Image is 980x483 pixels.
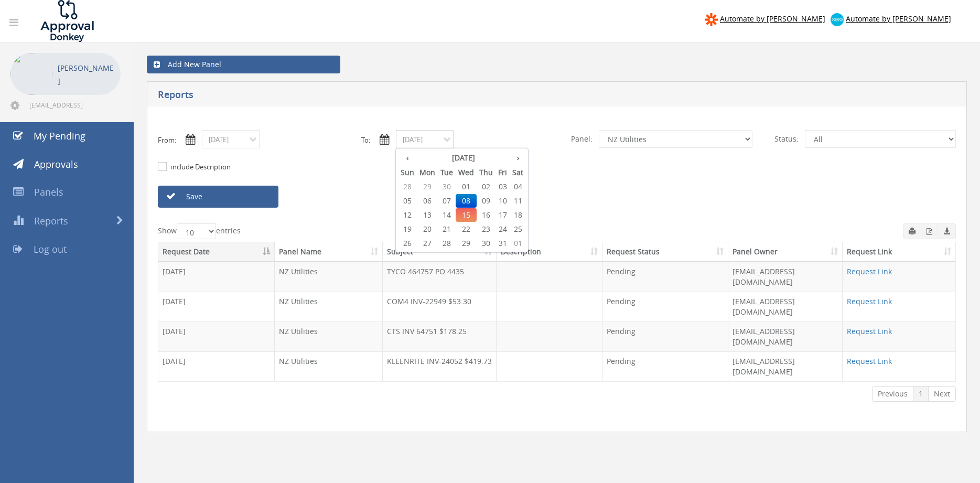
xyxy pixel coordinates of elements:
[147,56,340,73] a: Add New Panel
[510,208,526,222] span: 18
[720,14,825,24] span: Automate by [PERSON_NAME]
[34,214,68,227] span: Reports
[928,386,956,402] a: Next
[728,321,843,351] td: [EMAIL_ADDRESS][DOMAIN_NAME]
[158,90,718,103] h5: Reports
[383,242,497,262] th: Subject: activate to sort column ascending
[275,321,383,351] td: NZ Utilities
[398,222,417,236] span: 19
[496,165,510,180] th: Fri
[843,242,955,262] th: Request Link: activate to sort column ascending
[34,158,78,170] span: Approvals
[477,194,496,208] span: 09
[158,135,176,145] label: From:
[275,292,383,321] td: NZ Utilities
[847,356,892,366] a: Request Link
[383,262,497,292] td: TYCO 464757 PO 4435
[602,292,728,321] td: Pending
[438,222,456,236] span: 21
[417,222,438,236] span: 20
[158,321,275,351] td: [DATE]
[496,180,510,194] span: 03
[275,351,383,381] td: NZ Utilities
[383,321,497,351] td: CTS INV 64751 $178.25
[168,162,231,173] label: include Description
[510,180,526,194] span: 04
[847,326,892,336] a: Request Link
[158,242,275,262] th: Request Date: activate to sort column descending
[417,151,510,165] th: [DATE]
[602,262,728,292] td: Pending
[477,208,496,222] span: 16
[158,186,278,208] a: Save
[158,351,275,381] td: [DATE]
[456,194,477,208] span: 08
[456,208,477,222] span: 15
[456,222,477,236] span: 22
[398,194,417,208] span: 05
[438,237,456,250] span: 28
[438,165,456,180] th: Tue
[496,194,510,208] span: 10
[728,262,843,292] td: [EMAIL_ADDRESS][DOMAIN_NAME]
[158,262,275,292] td: [DATE]
[872,386,913,402] a: Previous
[438,208,456,222] span: 14
[158,223,241,239] label: Show entries
[34,130,85,142] span: My Pending
[417,165,438,180] th: Mon
[275,262,383,292] td: NZ Utilities
[398,237,417,250] span: 26
[398,180,417,194] span: 28
[383,351,497,381] td: KLEENRITE INV-24052 $419.73
[913,386,929,402] a: 1
[29,101,119,109] span: [EMAIL_ADDRESS][DOMAIN_NAME]
[398,208,417,222] span: 12
[831,13,844,26] img: xero-logo.png
[34,186,63,198] span: Panels
[847,296,892,306] a: Request Link
[602,321,728,351] td: Pending
[496,222,510,236] span: 24
[34,243,67,255] span: Log out
[438,194,456,208] span: 07
[728,242,843,262] th: Panel Owner: activate to sort column ascending
[602,351,728,381] td: Pending
[565,130,599,148] span: Panel:
[438,180,456,194] span: 30
[768,130,805,148] span: Status:
[496,237,510,250] span: 31
[417,237,438,250] span: 27
[456,165,477,180] th: Wed
[496,208,510,222] span: 17
[361,135,370,145] label: To:
[417,194,438,208] span: 06
[417,208,438,222] span: 13
[847,266,892,276] a: Request Link
[602,242,728,262] th: Request Status: activate to sort column ascending
[510,165,526,180] th: Sat
[477,237,496,250] span: 30
[383,292,497,321] td: COM4 INV-22949 $53.30
[510,151,526,165] th: ›
[728,351,843,381] td: [EMAIL_ADDRESS][DOMAIN_NAME]
[275,242,383,262] th: Panel Name: activate to sort column ascending
[497,242,602,262] th: Description: activate to sort column ascending
[158,292,275,321] td: [DATE]
[510,194,526,208] span: 11
[705,13,718,26] img: zapier-logomark.png
[846,14,951,24] span: Automate by [PERSON_NAME]
[728,292,843,321] td: [EMAIL_ADDRESS][DOMAIN_NAME]
[398,165,417,180] th: Sun
[417,180,438,194] span: 29
[398,151,417,165] th: ‹
[456,180,477,194] span: 01
[510,222,526,236] span: 25
[510,237,526,250] span: 01
[456,237,477,250] span: 29
[477,222,496,236] span: 23
[477,165,496,180] th: Thu
[477,180,496,194] span: 02
[177,223,216,239] select: Showentries
[58,61,115,88] p: [PERSON_NAME]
